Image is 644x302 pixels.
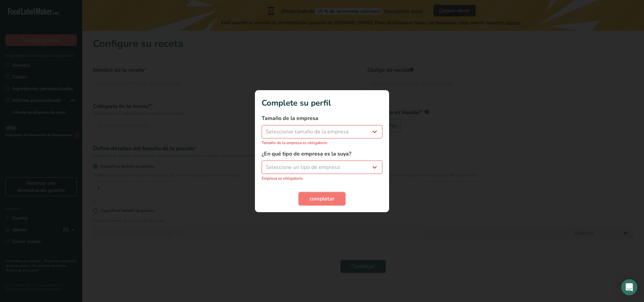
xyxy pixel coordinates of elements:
span: completar [310,195,334,203]
p: Empresa es obligatorio [262,175,382,181]
button: completar [299,192,345,205]
label: ¿En qué tipo de empresa es la suya? [262,150,382,158]
label: Tamaño de la empresa [262,114,382,122]
div: Open Intercom Messenger [621,279,637,295]
p: Tamaño de la empresa es obligatorio [262,140,382,146]
h1: Complete su perfil [262,97,382,109]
